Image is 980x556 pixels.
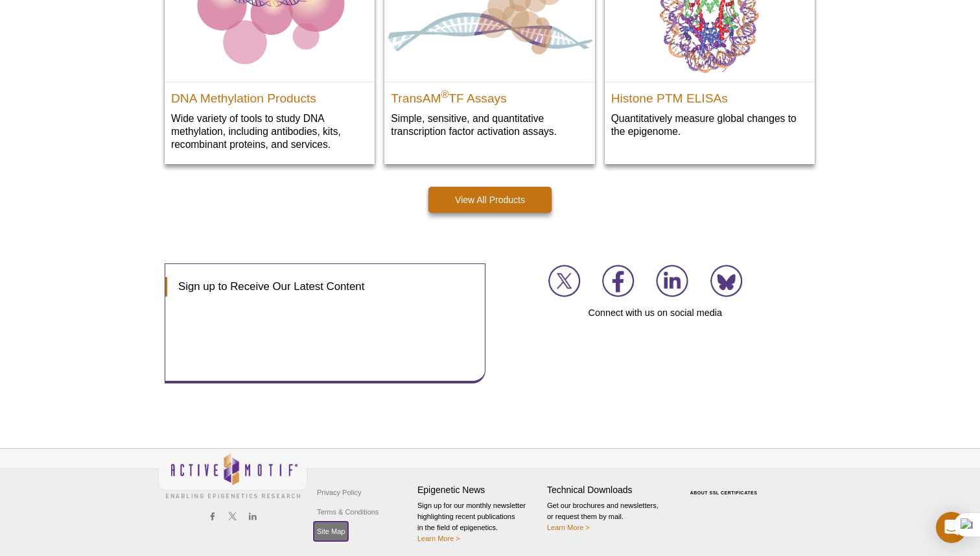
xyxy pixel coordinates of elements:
[611,112,808,138] p: Quantitatively measure global changes to the epigenome.
[547,524,590,531] a: Learn More >
[171,112,368,151] p: Wide variety of tools to study DNA methylation, including antibodies, kits, recombinant proteins,...
[690,490,758,495] a: ABOUT SSL CERTIFICATES
[391,112,588,138] p: Simple, sensitive, and quantitative transcription factor activation assays.
[547,485,670,496] h4: Technical Downloads
[171,86,368,105] h2: DNA Methylation Products
[391,86,588,105] h2: TransAM TF Assays
[158,449,307,502] img: Active Motif,
[314,502,382,522] a: Terms & Conditions
[656,265,688,297] img: Join us on LinkedIn
[417,535,460,542] a: Learn More >
[417,500,541,544] p: Sign up for our monthly newsletter highlighting recent publications in the field of epigenetics.
[314,522,348,541] a: Site Map
[165,277,472,296] h3: Sign up to Receive Our Latest Content
[548,265,581,297] img: Join us on X
[677,472,774,500] table: Click to Verify - This site chose Symantec SSL for secure e-commerce and confidential communicati...
[495,307,816,319] h4: Connect with us on social media
[710,265,743,297] img: Join us on Bluesky
[936,512,967,543] div: Open Intercom Messenger
[611,86,808,105] h2: Histone PTM ELISAs
[314,483,364,502] a: Privacy Policy
[602,265,635,297] img: Join us on Facebook
[428,187,552,213] a: View All Products
[547,500,670,533] p: Get our brochures and newsletters, or request them by mail.
[417,485,541,496] h4: Epigenetic News
[441,88,449,99] sup: ®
